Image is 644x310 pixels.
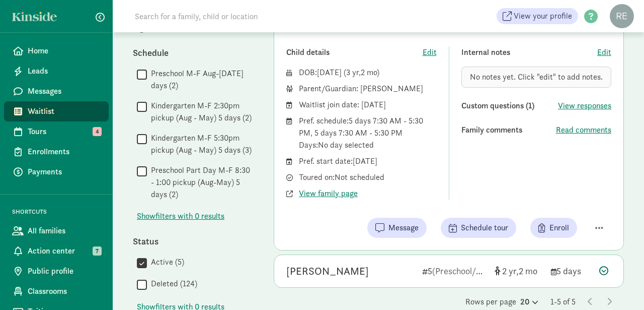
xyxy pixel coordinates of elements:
a: Action center 7 [4,241,109,261]
div: 5 [422,264,487,278]
label: Preschool M-F Aug-[DATE] days (2) [147,68,254,92]
span: Message [388,222,419,234]
a: Waitlist [4,101,109,121]
span: Payments [28,166,101,178]
a: Tours 4 [4,121,109,142]
span: Enrollments [28,146,101,158]
label: Deleted (124) [147,278,197,290]
a: All families [4,221,109,241]
div: Waitlist join date: [DATE] [299,99,437,111]
span: View your profile [514,10,572,22]
label: Preschool Part Day M-F 8:30 - 1:00 pickup (Aug-May) 5 days (2) [147,164,254,201]
button: Enroll [530,218,577,238]
div: Toured on: Not scheduled [299,171,437,183]
span: Tours [28,126,101,138]
a: Public profile [4,261,109,281]
span: 2 [502,265,519,277]
div: Family comments [461,124,556,136]
a: Classrooms [4,281,109,301]
span: (Preschool/Kindergarten) [432,265,528,277]
span: Classrooms [28,285,101,297]
a: Home [4,41,109,61]
span: All families [28,225,101,237]
span: 4 [93,127,102,136]
label: Kindergarten M-F 2:30pm pickup (Aug - May) 5 days (2) [147,100,254,124]
div: Pref. schedule: 5 days 7:30 AM - 5:30 PM, 5 days 7:30 AM - 5:30 PM Days: No day selected [299,115,437,151]
button: Showfilters with 0 results [137,210,224,222]
a: View your profile [497,8,578,24]
span: No notes yet. Click "edit" to add notes. [470,72,603,82]
button: Schedule tour [441,218,516,238]
a: Leads [4,61,109,81]
span: Enroll [549,222,569,234]
div: Child details [286,46,423,58]
span: 2 [361,67,377,78]
div: 20 [520,296,538,308]
span: Leads [28,65,101,77]
span: Home [28,45,101,57]
div: DOB: ( ) [299,67,437,79]
span: Action center [28,245,101,257]
span: Schedule tour [461,222,508,234]
a: Enrollments [4,142,109,162]
input: Search for a family, child or location [129,6,411,26]
span: Show filters with 0 results [137,210,224,222]
button: View family page [299,188,358,200]
div: Ellis Miller [286,263,369,279]
span: 7 [93,246,102,256]
label: Kindergarten M-F 5:30pm pickup (Aug - May) 5 days (3) [147,132,254,156]
a: Payments [4,162,109,182]
button: Message [367,218,427,238]
span: 3 [346,67,361,78]
button: Read comments [556,124,611,136]
span: [DATE] [317,67,342,78]
span: Messages [28,85,101,97]
button: View responses [558,100,611,112]
div: Internal notes [461,46,598,58]
div: Rows per page 1-5 of 5 [274,296,624,308]
span: Public profile [28,265,101,277]
div: [object Object] [495,264,543,278]
div: Pref. start date: [DATE] [299,155,437,167]
button: Edit [597,46,611,58]
label: Active (5) [147,256,184,268]
span: Waitlist [28,105,101,117]
div: Custom questions (1) [461,100,558,112]
div: Parent/Guardian: [PERSON_NAME] [299,83,437,95]
div: 5 days [551,264,591,278]
div: Schedule [133,46,254,59]
button: Edit [423,46,437,58]
a: Messages [4,81,109,101]
span: 2 [519,265,537,277]
div: Status [133,234,254,248]
iframe: Chat Widget [594,262,644,310]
